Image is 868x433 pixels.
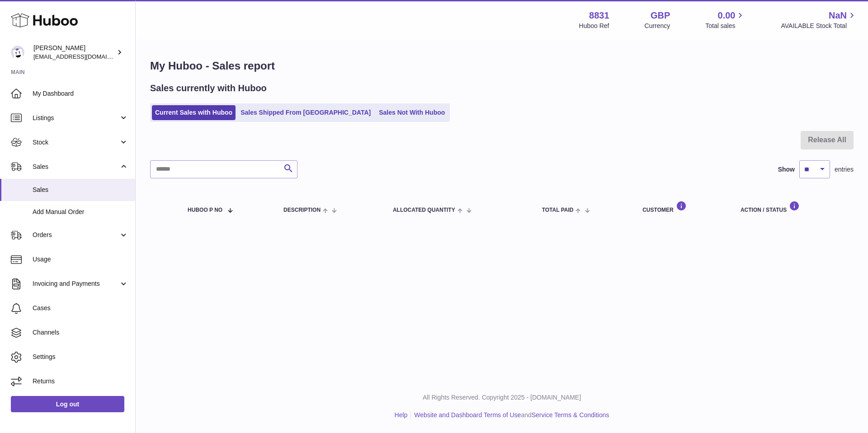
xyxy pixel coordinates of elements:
span: ALLOCATED Quantity [393,207,455,213]
span: Add Manual Order [33,208,128,216]
div: Currency [645,22,670,30]
strong: 8831 [589,9,609,22]
a: Current Sales with Huboo [152,105,236,120]
span: Description [283,207,321,213]
span: Huboo P no [188,207,222,213]
p: All Rights Reserved. Copyright 2025 - [DOMAIN_NAME] [143,393,861,402]
span: Invoicing and Payments [33,279,119,288]
span: 0.00 [718,9,736,22]
h2: Sales currently with Huboo [150,82,267,94]
span: My Dashboard [33,89,128,98]
span: Stock [33,138,119,147]
span: NaN [829,9,847,22]
span: Usage [33,255,128,264]
a: NaN AVAILABLE Stock Total [781,9,857,30]
span: Settings [33,353,128,361]
a: Help [395,411,408,419]
div: Action / Status [741,201,844,213]
li: and [411,411,609,419]
span: Returns [33,377,128,386]
img: internalAdmin-8831@internal.huboo.com [11,46,24,59]
a: Log out [11,396,124,412]
a: Website and Dashboard Terms of Use [414,411,521,419]
a: Sales Not With Huboo [376,105,448,120]
a: 0.00 Total sales [705,9,745,30]
span: Sales [33,163,119,171]
label: Show [778,165,795,174]
a: Sales Shipped From [GEOGRAPHIC_DATA] [237,105,374,120]
div: Huboo Ref [579,22,609,30]
span: Cases [33,304,128,312]
span: Total paid [542,207,574,213]
h1: My Huboo - Sales report [150,59,854,73]
span: Orders [33,231,119,239]
span: Total sales [705,22,745,30]
div: Customer [642,201,722,213]
strong: GBP [651,9,670,22]
span: Channels [33,328,128,337]
span: AVAILABLE Stock Total [781,22,857,30]
div: [PERSON_NAME] [33,44,115,61]
span: Listings [33,114,119,122]
span: [EMAIL_ADDRESS][DOMAIN_NAME] [33,53,133,60]
a: Service Terms & Conditions [532,411,609,419]
span: entries [835,165,854,174]
span: Sales [33,186,128,194]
